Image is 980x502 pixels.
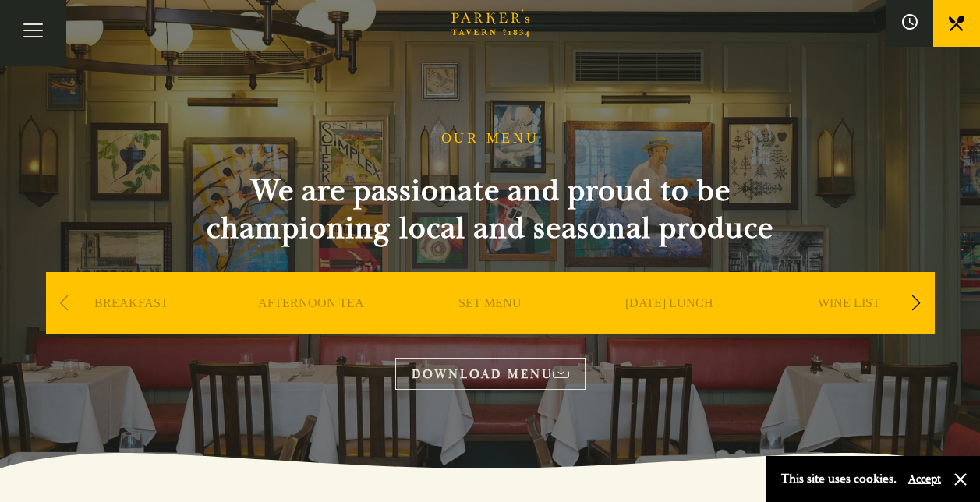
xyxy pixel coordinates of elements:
[781,468,897,490] p: This site uses cookies.
[625,295,713,358] a: [DATE] LUNCH
[405,272,576,381] div: 3 / 9
[94,295,168,358] a: BREAKFAST
[441,130,540,147] h1: OUR MENU
[225,272,397,381] div: 2 / 9
[54,286,75,320] div: Previous slide
[258,295,364,358] a: AFTERNOON TEA
[953,472,968,487] button: Close and accept
[763,272,935,381] div: 5 / 9
[584,272,755,381] div: 4 / 9
[458,295,522,358] a: SET MENU
[46,272,218,381] div: 1 / 9
[395,358,586,390] a: DOWNLOAD MENU
[818,295,880,358] a: WINE LIST
[906,286,927,320] div: Next slide
[908,472,941,486] button: Accept
[179,172,802,247] h2: We are passionate and proud to be championing local and seasonal produce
